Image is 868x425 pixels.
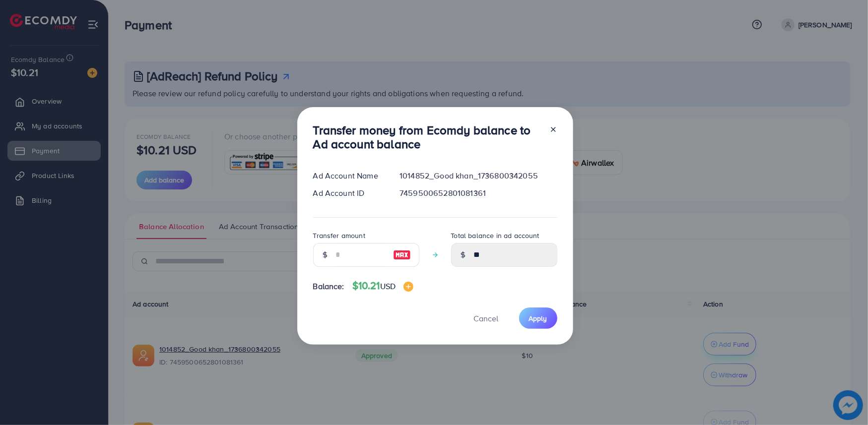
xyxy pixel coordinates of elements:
[352,280,413,292] h4: $10.21
[313,231,365,241] label: Transfer amount
[313,281,344,292] span: Balance:
[451,231,539,241] label: Total balance in ad account
[392,187,565,199] div: 7459500652801081361
[474,313,499,324] span: Cancel
[313,123,541,152] h3: Transfer money from Ecomdy balance to Ad account balance
[393,249,411,261] img: image
[392,170,565,182] div: 1014852_Good khan_1736800342055
[403,282,413,292] img: image
[305,187,392,199] div: Ad Account ID
[529,313,547,323] span: Apply
[519,307,557,329] button: Apply
[380,281,396,292] span: USD
[305,170,392,182] div: Ad Account Name
[462,307,511,329] button: Cancel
